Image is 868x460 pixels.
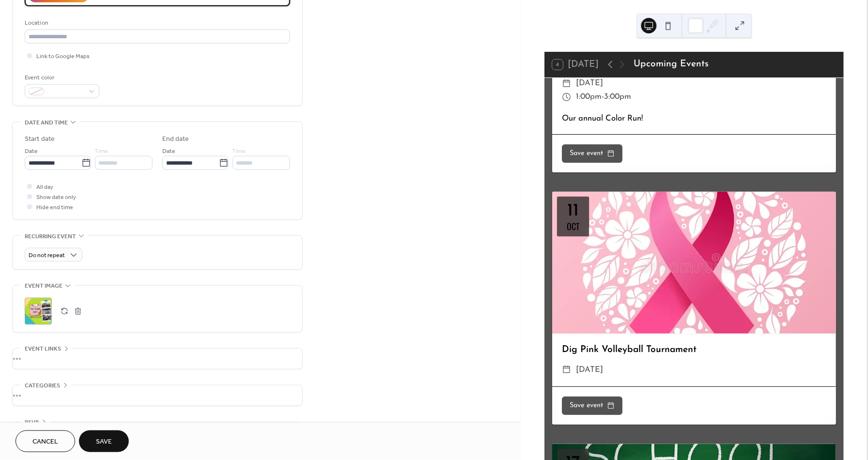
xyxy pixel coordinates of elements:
[576,77,604,91] span: [DATE]
[25,18,288,28] div: Location
[15,430,75,452] button: Cancel
[232,147,246,157] span: Time
[25,231,76,242] span: Recurring event
[13,349,302,369] div: •••
[29,250,65,261] span: Do not repeat
[576,90,602,104] span: 1:00pm
[562,77,572,91] div: ​
[162,147,175,157] span: Date
[562,90,572,104] div: ​
[36,203,73,213] span: Hide end time
[32,437,58,447] span: Cancel
[96,437,112,447] span: Save
[95,147,108,157] span: Time
[562,144,623,163] button: Save event
[25,298,52,325] div: ;
[568,202,579,220] div: 11
[25,281,62,291] span: Event image
[604,90,632,104] span: 3:00pm
[553,343,837,357] div: Dig Pink Volleyball Tournament
[562,363,572,377] div: ​
[602,90,604,104] span: -
[576,363,604,377] span: [DATE]
[162,134,189,144] div: End date
[13,385,302,406] div: •••
[25,344,61,354] span: Event links
[36,183,53,193] span: All day
[79,430,129,452] button: Save
[562,397,623,415] button: Save event
[25,381,60,391] span: Categories
[567,222,580,230] div: Oct
[25,73,97,83] div: Event color
[36,193,76,203] span: Show date only
[634,58,709,72] div: Upcoming Events
[553,112,837,124] div: Our annual Color Run!
[25,418,39,428] span: RSVP
[25,134,55,144] div: Start date
[25,147,38,157] span: Date
[25,118,68,128] span: Date and time
[36,52,90,62] span: Link to Google Maps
